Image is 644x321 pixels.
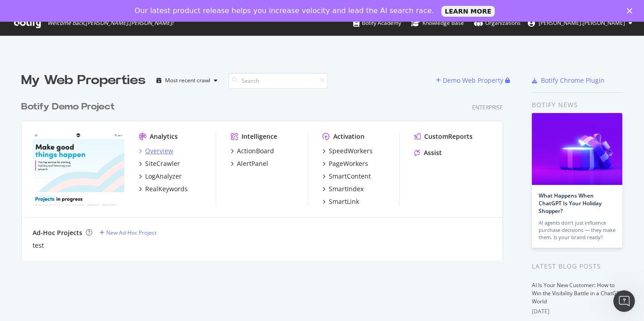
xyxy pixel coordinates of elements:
button: Demo Web Property [436,73,505,88]
div: LogAnalyzer [145,172,182,181]
a: Demo Web Property [436,76,505,84]
div: Intelligence [241,132,277,141]
iframe: Intercom live chat [613,290,635,312]
div: Close [627,8,636,14]
a: test [33,241,44,250]
span: Welcome back, [PERSON_NAME].[PERSON_NAME] ! [47,19,173,27]
a: Assist [414,148,442,157]
div: Latest Blog Posts [532,261,623,271]
a: SiteCrawler [139,159,180,168]
a: Knowledge Base [411,11,464,35]
div: Our latest product release helps you increase velocity and lead the AI search race. [135,6,434,15]
span: kate.weiler [539,19,625,27]
div: AlertPanel [237,159,268,168]
a: SmartContent [322,172,371,181]
img: ulule.com [33,132,124,205]
button: [PERSON_NAME].[PERSON_NAME] [521,16,639,30]
a: ActionBoard [231,146,274,156]
div: SiteCrawler [145,159,180,168]
div: SpeedWorkers [329,146,373,156]
div: RealKeywords [145,184,188,194]
div: My Web Properties [21,71,146,90]
div: Botify news [532,100,623,110]
div: Botify Chrome Plugin [541,76,605,85]
img: What Happens When ChatGPT Is Your Holiday Shopper? [532,113,622,185]
div: Botify Academy [353,19,401,28]
div: [DATE] [532,307,623,316]
div: SmartIndex [329,184,364,194]
div: Most recent crawl [165,78,210,83]
div: Organizations [474,19,521,28]
a: What Happens When ChatGPT Is Your Holiday Shopper? [539,192,601,215]
div: Activation [333,132,365,141]
div: SmartLink [329,197,359,206]
div: Demo Web Property [443,76,503,85]
a: SmartLink [322,197,359,206]
a: PageWorkers [322,159,368,168]
a: Organizations [474,11,521,35]
button: Most recent crawl [153,73,221,88]
a: SmartIndex [322,184,364,194]
div: New Ad-Hoc Project [106,229,156,236]
div: Analytics [150,132,178,141]
div: PageWorkers [329,159,368,168]
div: CustomReports [424,132,473,141]
div: Knowledge Base [411,19,464,28]
div: Ad-Hoc Projects [33,228,82,237]
input: Search [228,73,328,89]
div: SmartContent [329,172,371,181]
a: Botify Chrome Plugin [532,76,605,85]
div: Overview [145,146,173,156]
a: AI Is Your New Customer: How to Win the Visibility Battle in a ChatGPT World [532,281,623,305]
a: Overview [139,146,173,156]
a: New Ad-Hoc Project [99,229,156,236]
a: CustomReports [414,132,473,141]
a: Botify Academy [353,11,401,35]
div: AI agents don’t just influence purchase decisions — they make them. Is your brand ready? [539,219,616,241]
div: grid [21,90,510,260]
div: Assist [424,148,442,157]
a: RealKeywords [139,184,188,194]
div: Botify Demo Project [21,100,115,113]
a: LEARN MORE [441,6,495,17]
a: Botify Demo Project [21,100,118,113]
a: SpeedWorkers [322,146,373,156]
a: AlertPanel [231,159,268,168]
div: ActionBoard [237,146,274,156]
a: LogAnalyzer [139,172,182,181]
div: Enterprise [472,104,503,111]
